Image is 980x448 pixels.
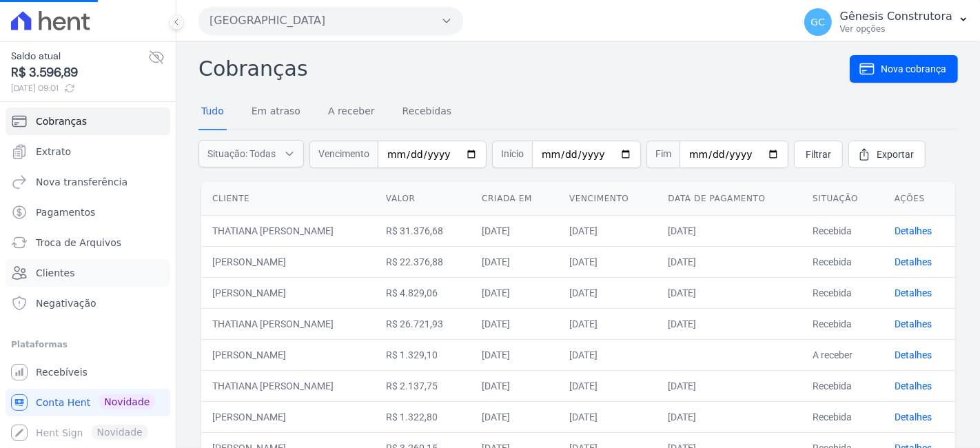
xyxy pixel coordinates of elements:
span: Filtrar [806,147,831,161]
td: [PERSON_NAME] [201,246,375,277]
span: Clientes [36,266,74,280]
td: THATIANA [PERSON_NAME] [201,370,375,401]
a: Tudo [198,94,227,130]
td: [DATE] [558,246,657,277]
span: Pagamentos [36,205,95,219]
a: Recebidas [400,94,455,130]
td: [DATE] [558,370,657,401]
td: [DATE] [558,401,657,432]
td: [DATE] [558,308,657,339]
a: Nova cobrança [850,55,958,83]
td: R$ 1.322,80 [375,401,471,432]
td: Recebida [802,401,884,432]
td: [DATE] [657,215,802,246]
a: Troca de Arquivos [6,229,170,256]
p: Ver opções [840,23,952,34]
span: R$ 3.596,89 [11,63,148,82]
span: Saldo atual [11,49,148,63]
button: Situação: Todas [198,140,304,167]
th: Situação [802,182,884,216]
a: Nova transferência [6,168,170,196]
td: Recebida [802,215,884,246]
td: [PERSON_NAME] [201,339,375,370]
th: Data de pagamento [657,182,802,216]
td: [PERSON_NAME] [201,401,375,432]
h2: Cobranças [198,53,850,84]
td: Recebida [802,277,884,308]
nav: Sidebar [11,108,165,447]
td: [DATE] [558,215,657,246]
span: Extrato [36,145,71,159]
td: [DATE] [471,370,558,401]
span: Vencimento [309,141,378,168]
td: R$ 31.376,68 [375,215,471,246]
td: [DATE] [657,277,802,308]
td: A receber [802,339,884,370]
div: Plataformas [11,336,165,353]
a: Detalhes [895,349,932,360]
td: [DATE] [471,246,558,277]
span: Negativação [36,296,96,310]
a: Conta Hent Novidade [6,389,170,416]
td: [DATE] [657,401,802,432]
p: Gênesis Construtora [840,10,952,23]
th: Criada em [471,182,558,216]
span: Cobranças [36,114,87,128]
span: Troca de Arquivos [36,236,121,250]
td: Recebida [802,370,884,401]
span: Início [492,141,532,168]
button: GC Gênesis Construtora Ver opções [793,3,980,41]
span: Nova transferência [36,175,127,189]
span: Recebíveis [36,365,88,379]
td: [DATE] [471,339,558,370]
th: Vencimento [558,182,657,216]
a: A receber [325,94,378,130]
a: Negativação [6,289,170,317]
td: R$ 22.376,88 [375,246,471,277]
td: [DATE] [471,401,558,432]
td: R$ 4.829,06 [375,277,471,308]
a: Exportar [848,141,926,168]
button: [GEOGRAPHIC_DATA] [198,7,463,34]
td: THATIANA [PERSON_NAME] [201,308,375,339]
a: Detalhes [895,287,932,298]
a: Detalhes [895,318,932,329]
td: [DATE] [471,308,558,339]
td: [DATE] [657,246,802,277]
span: GC [810,17,825,27]
span: Nova cobrança [881,62,946,76]
span: Exportar [877,147,914,161]
th: Ações [884,182,955,216]
td: [PERSON_NAME] [201,277,375,308]
td: [DATE] [471,277,558,308]
a: Detalhes [895,256,932,267]
td: [DATE] [471,215,558,246]
span: [DATE] 09:01 [11,82,148,94]
td: Recebida [802,246,884,277]
a: Detalhes [895,225,932,236]
span: Conta Hent [36,396,90,409]
a: Em atraso [249,94,303,130]
th: Valor [375,182,471,216]
td: R$ 1.329,10 [375,339,471,370]
td: [DATE] [657,308,802,339]
span: Situação: Todas [207,147,276,161]
td: [DATE] [657,370,802,401]
td: R$ 26.721,93 [375,308,471,339]
th: Cliente [201,182,375,216]
span: Novidade [99,394,155,409]
a: Clientes [6,259,170,287]
a: Recebíveis [6,358,170,386]
a: Detalhes [895,411,932,422]
td: THATIANA [PERSON_NAME] [201,215,375,246]
td: R$ 2.137,75 [375,370,471,401]
a: Pagamentos [6,198,170,226]
a: Detalhes [895,380,932,391]
a: Filtrar [794,141,843,168]
a: Extrato [6,138,170,165]
a: Cobranças [6,108,170,135]
td: Recebida [802,308,884,339]
td: [DATE] [558,339,657,370]
span: Fim [646,141,680,168]
td: [DATE] [558,277,657,308]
